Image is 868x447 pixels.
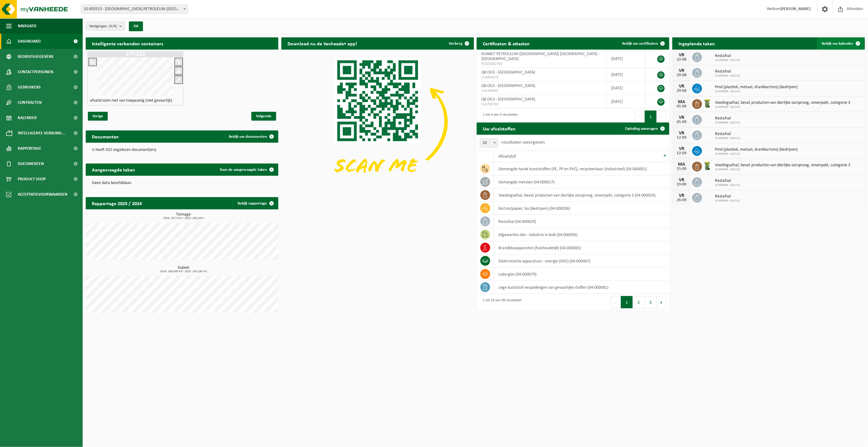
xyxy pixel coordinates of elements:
a: Ophaling aanvragen [620,122,669,135]
div: 12-09 [675,151,688,156]
span: 10-899668 - Q8 OILS [715,183,740,187]
img: Download de VHEPlus App [281,50,474,194]
span: 10-899668 - Q8 OILS [715,137,740,140]
button: 1 [621,296,633,308]
img: WB-0140-HPE-GN-50 [702,161,712,171]
span: 10-899668 - Q8 OILS [715,152,798,156]
h1: STP.323 [89,51,182,57]
span: RED25002760 [481,62,602,66]
span: KUWAIT PETROLEUM ([GEOGRAPHIC_DATA]) [GEOGRAPHIC_DATA] - [GEOGRAPHIC_DATA] [481,52,599,61]
span: Bekijk uw certificaten [622,42,658,46]
span: Vestigingen [89,22,117,31]
span: Bekijk uw documenten [229,135,267,139]
td: brandblusapparaten (huishoudelijk) (04-000065) [494,241,669,254]
button: 2 [633,296,645,308]
a: Bekijk uw certificaten [617,37,669,50]
span: Ophaling aanvragen [625,127,658,131]
span: 2024: 207,374 t - 2025: 108,205 t [89,217,278,220]
a: Toon de aangevraagde taken [215,163,278,176]
button: Next [657,111,666,123]
div: 1 tot 10 van 30 resultaten [480,295,521,309]
div: 12-09 [675,136,688,140]
p: Geen data beschikbaar. [92,181,272,185]
span: Kalender [18,110,37,126]
div: VR [675,68,688,73]
span: Navigatie [18,18,37,34]
span: Dashboard [18,34,41,49]
span: Pmd (plastiek, metaal, drankkartons) (bedrijven) [715,85,798,90]
td: [DATE] [607,95,645,108]
div: VR [675,53,688,58]
span: 2024: 199,600 m3 - 2025: 134,180 m3 [89,270,278,273]
span: 10-899668 - Q8 OILS [715,105,850,109]
td: lege kunststof verpakkingen van gevaarlijke stoffen (04-000081) [494,281,669,294]
img: WB-0140-HPE-GN-50 [702,98,712,109]
a: Bekijk rapportage [233,197,278,209]
span: Gebruikers [18,80,41,95]
span: Bedrijfsgegevens [18,49,54,64]
span: Q8 OILS - [GEOGRAPHIC_DATA] [481,70,535,75]
span: Restafval [715,132,740,137]
td: [DATE] [607,68,645,81]
td: afgewerkte olie - industrie in bulk (04-000056) [494,228,669,241]
span: Q8 OILS - [GEOGRAPHIC_DATA] [481,97,535,102]
button: Previous [611,296,621,308]
span: Voedingsafval, bevat producten van dierlijke oorsprong, onverpakt, categorie 3 [715,100,850,105]
div: 22-08 [675,58,688,62]
button: OK [129,21,143,31]
div: 1 tot 4 van 4 resultaten [480,110,518,123]
span: Voedingsafval, bevat producten van dierlijke oorsprong, onverpakt, categorie 3 [715,163,850,168]
button: 1 [645,111,657,123]
span: 10 [480,138,498,148]
span: Toon de aangevraagde taken [220,168,267,172]
h2: Intelligente verbonden containers [86,37,278,49]
span: 10-899668 - Q8 OILS [715,168,850,171]
span: VLA706728 [481,102,602,107]
h2: Rapportage 2025 / 2024 [86,197,148,209]
td: labo-glas (04-000079) [494,268,669,281]
div: VR [675,84,688,89]
td: elektronische apparatuur - overige (OVE) (04-000067) [494,254,669,268]
span: 10-899668 - Q8 OILS [715,90,798,93]
td: karton/papier, los (bedrijven) (04-000026) [494,202,669,215]
count: (4/4) [109,24,117,28]
a: Bekijk uw kalender [817,37,864,50]
span: Product Shop [18,171,46,187]
div: VR [675,115,688,120]
div: MA [675,162,688,167]
span: Intelligente verbond... [18,126,65,141]
label: resultaten weergeven [501,140,545,145]
button: 3 [645,296,657,308]
div: 01-09 [675,104,688,109]
span: Acceptatievoorwaarden [18,187,67,202]
div: 29-08 [675,89,688,93]
td: gemengde harde kunststoffen (PE, PP en PVC), recycleerbaar (industrieel) (04-000001) [494,162,669,175]
span: Restafval [715,116,740,121]
span: Restafval [715,178,740,183]
div: VR [675,131,688,136]
div: 29-08 [675,73,688,77]
div: 26-09 [675,198,688,202]
span: Volgende [251,112,276,121]
span: 10-899668 - Q8 OILS [715,58,740,62]
div: VR [675,146,688,151]
h2: Aangevraagde taken [86,163,141,175]
td: [DATE] [607,50,645,68]
button: Verberg [444,37,473,50]
div: 15-09 [675,167,688,171]
button: Next [657,296,666,308]
span: Vorige [88,112,108,121]
span: VLA904670 [481,75,602,80]
span: Restafval [715,69,740,74]
span: Documenten [18,156,44,171]
span: Verberg [449,42,463,46]
h2: Ingeplande taken [672,37,721,49]
h2: Download nu de Vanheede+ app! [281,37,363,49]
span: Q8 OILS - [GEOGRAPHIC_DATA] [481,84,535,88]
span: Contactpersonen [18,64,53,80]
span: 10-899668 - Q8 OILS [715,199,740,203]
h3: Kubiek [89,266,278,273]
td: [DATE] [607,81,645,95]
h2: Uw afvalstoffen [477,122,522,134]
span: Restafval [715,194,740,199]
